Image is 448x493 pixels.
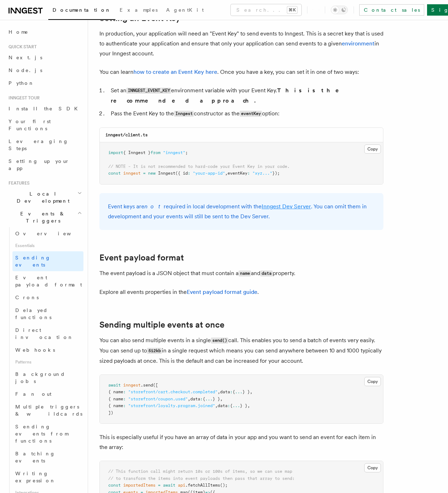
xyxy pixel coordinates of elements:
[123,150,151,155] span: { Inngest }
[123,383,141,388] span: inngest
[228,171,247,176] span: eventKey
[6,180,29,186] span: Features
[99,268,383,279] p: The event payload is a JSON object that must contain a and property.
[6,95,40,101] span: Inngest tour
[230,389,233,394] span: :
[163,483,175,488] span: await
[174,111,194,117] code: Inngest
[240,403,247,408] span: } }
[231,4,301,16] button: Search...⌘K
[215,403,218,408] span: ,
[342,40,375,47] a: environment
[187,289,257,295] a: Event payload format guide
[12,324,83,344] a: Direct invocation
[6,135,83,155] a: Leveraging Steps
[6,190,77,204] span: Local Development
[99,253,184,263] a: Event payload format
[120,7,158,13] span: Examples
[162,2,208,19] a: AgentKit
[15,295,39,300] span: Crons
[148,171,155,176] span: new
[200,396,203,401] span: :
[228,403,230,408] span: :
[108,483,121,488] span: const
[99,287,383,297] p: Explore all events properties in the .
[12,344,83,356] a: Webhooks
[6,44,37,50] span: Quick start
[12,251,83,271] a: Sending events
[163,150,185,155] span: "inngest"
[109,86,383,106] li: Set an environment variable with your Event Key.
[12,368,83,388] a: Background jobs
[239,270,251,276] code: name
[15,391,51,397] span: Fan out
[108,383,121,388] span: await
[12,304,83,324] a: Delayed functions
[260,270,273,276] code: data
[9,80,34,86] span: Python
[12,291,83,304] a: Crons
[220,396,223,401] span: ,
[240,111,262,117] code: eventKey
[108,469,292,474] span: // This function call might return 10s or 100s of items, so we can use map
[190,396,200,401] span: data
[188,396,190,401] span: ,
[252,171,272,176] span: "xyz..."
[225,171,228,176] span: ,
[175,171,188,176] span: ({ id
[9,67,42,73] span: Node.js
[133,69,217,75] a: how to create an Event Key here
[15,307,51,320] span: Delayed functions
[99,320,224,330] a: Sending multiple events at once
[108,403,123,408] span: { name
[108,150,123,155] span: import
[15,327,73,340] span: Direct invocation
[123,403,126,408] span: :
[287,6,297,13] kbd: ⌘K
[9,119,51,131] span: Your first Functions
[99,432,383,452] p: This is especially useful if you have an array of data in your app and you want to send an event ...
[6,210,77,224] span: Events & Triggers
[364,463,381,472] button: Copy
[123,389,126,394] span: :
[262,203,311,210] a: Inngest Dev Server
[359,4,424,16] a: Contact sales
[6,64,83,77] a: Node.js
[235,389,242,394] span: ...
[141,383,153,388] span: .send
[123,396,126,401] span: :
[233,389,235,394] span: {
[12,400,83,420] a: Multiple triggers & wildcards
[15,424,68,444] span: Sending events from functions
[99,67,383,77] p: You can learn . Once you have a key, you can set it in one of two ways:
[99,29,383,59] p: In production, your application will need an "Event Key" to send events to Inngest. This is a sec...
[6,187,83,207] button: Local Development
[15,404,82,417] span: Multiple triggers & wildcards
[143,171,146,176] span: =
[128,396,188,401] span: "storefront/coupon.used"
[15,451,55,464] span: Batching events
[230,403,233,408] span: {
[108,476,295,481] span: // to transform the items into event payloads then pass that array to send:
[15,255,51,268] span: Sending events
[12,356,83,368] span: Patterns
[158,483,160,488] span: =
[123,483,155,488] span: importedItems
[6,77,83,89] a: Python
[193,171,225,176] span: "your-app-id"
[151,150,160,155] span: from
[272,171,280,176] span: });
[211,338,228,344] code: send()
[111,87,349,104] strong: This is the recommended approach.
[12,240,83,251] span: Essentials
[242,389,250,394] span: } }
[247,403,250,408] span: ,
[247,171,250,176] span: :
[144,203,164,210] em: not
[9,138,69,151] span: Leveraging Steps
[15,347,55,353] span: Webhooks
[128,403,215,408] span: "storefront/loyalty.program.joined"
[9,158,70,171] span: Setting up your app
[6,51,83,64] a: Next.js
[9,106,82,111] span: Install the SDK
